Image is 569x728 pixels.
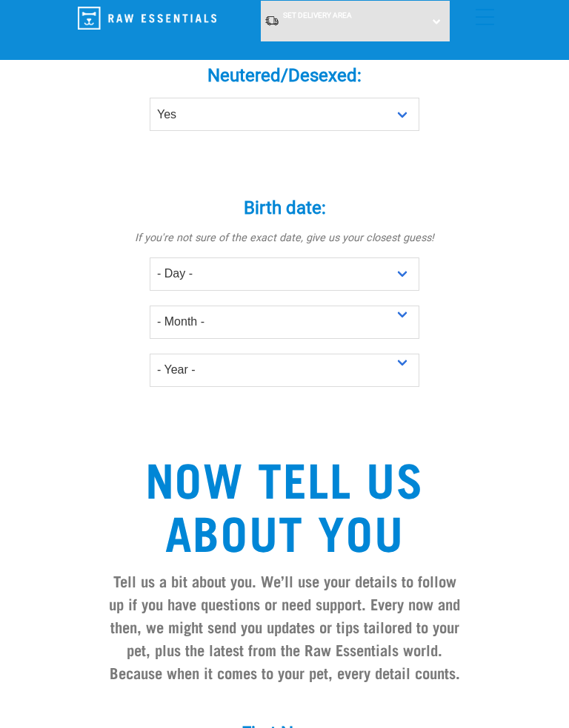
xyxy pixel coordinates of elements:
img: Raw Essentials Logo [78,7,216,30]
img: van-moving.png [264,15,279,27]
span: Set Delivery Area [283,11,352,19]
p: If you're not sure of the exact date, give us your closest guess! [92,230,477,246]
label: Birth date: [92,195,477,221]
h2: Now tell us about you [104,451,465,557]
label: Neutered/Desexed: [92,62,477,89]
h4: Tell us a bit about you. We’ll use your details to follow up if you have questions or need suppor... [104,569,465,684]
